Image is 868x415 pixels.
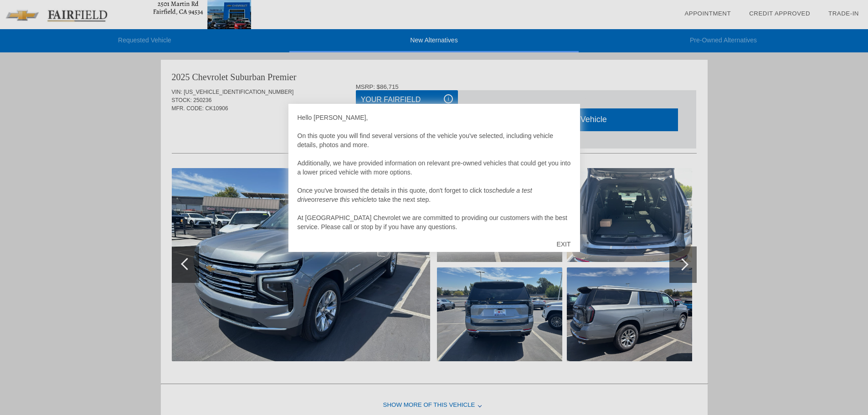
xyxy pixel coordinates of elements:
div: EXIT [547,231,580,258]
em: reserve this vehicle [317,196,371,203]
div: Hello [PERSON_NAME], On this quote you will find several versions of the vehicle you've selected,... [298,113,571,231]
a: Trade-In [828,10,859,17]
a: Credit Approved [749,10,810,17]
em: schedule a test drive [298,187,532,203]
a: Appointment [684,10,731,17]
